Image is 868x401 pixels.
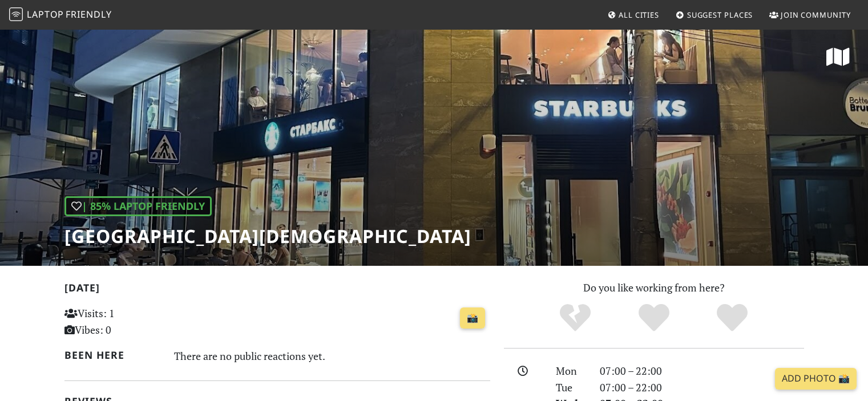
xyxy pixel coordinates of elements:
[775,368,857,390] a: Add Photo 📸
[693,302,772,334] div: Definitely!
[536,302,615,334] div: No
[66,8,111,21] span: Friendly
[64,282,490,298] h2: [DATE]
[765,5,855,25] a: Join Community
[549,379,592,396] div: Tue
[9,7,23,21] img: LaptopFriendly
[460,307,485,329] a: 📸
[64,225,471,247] h1: [GEOGRAPHIC_DATA][DEMOGRAPHIC_DATA]
[27,8,64,21] span: Laptop
[615,302,693,334] div: Yes
[174,347,490,365] div: There are no public reactions yet.
[671,5,758,25] a: Suggest Places
[603,5,664,25] a: All Cities
[593,379,811,396] div: 07:00 – 22:00
[687,10,753,20] span: Suggest Places
[9,5,112,25] a: LaptopFriendly LaptopFriendly
[619,10,659,20] span: All Cities
[64,349,161,361] h2: Been here
[64,196,212,216] div: | 85% Laptop Friendly
[504,280,804,296] p: Do you like working from here?
[593,363,811,379] div: 07:00 – 22:00
[781,10,851,20] span: Join Community
[549,363,592,379] div: Mon
[64,305,197,338] p: Visits: 1 Vibes: 0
